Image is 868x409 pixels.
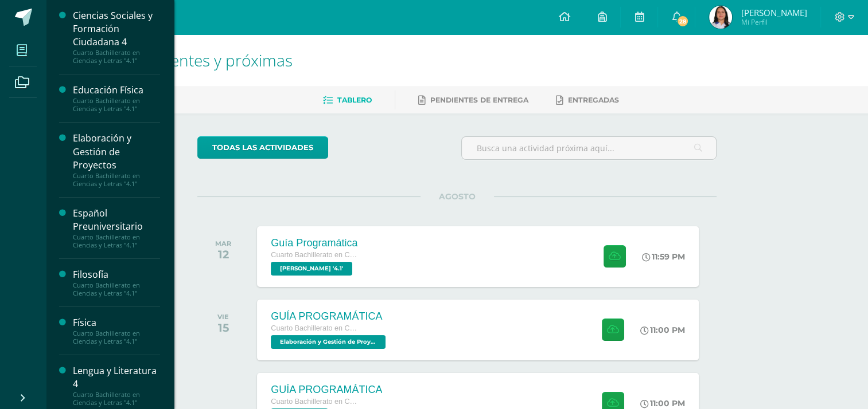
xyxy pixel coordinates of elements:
[73,207,160,249] a: Español PreuniversitarioCuarto Bachillerato en Ciencias y Letras "4.1"
[741,17,807,27] span: Mi Perfil
[271,398,357,406] span: Cuarto Bachillerato en Ciencias y Letras
[271,262,352,276] span: PEREL '4.1'
[215,239,231,247] div: MAR
[556,91,619,109] a: Entregadas
[73,364,160,407] a: Lengua y Literatura 4Cuarto Bachillerato en Ciencias y Letras "4.1"
[73,84,160,113] a: Educación FísicaCuarto Bachillerato en Ciencias y Letras "4.1"
[709,6,732,29] img: 46872c247081027bb6dc26fee6c19cb3.png
[430,96,528,104] span: Pendientes de entrega
[73,132,160,187] a: Elaboración y Gestión de ProyectosCuarto Bachillerato en Ciencias y Letras "4.1"
[73,316,160,329] div: Física
[568,96,619,104] span: Entregadas
[73,84,160,97] div: Educación Física
[323,91,372,109] a: Tablero
[73,207,160,233] div: Español Preuniversitario
[271,324,357,332] span: Cuarto Bachillerato en Ciencias y Letras
[73,391,160,407] div: Cuarto Bachillerato en Ciencias y Letras "4.1"
[271,335,386,349] span: Elaboración y Gestión de Proyectos '4.1'
[741,7,807,18] span: [PERSON_NAME]
[73,316,160,345] a: FísicaCuarto Bachillerato en Ciencias y Letras "4.1"
[418,91,528,109] a: Pendientes de entrega
[217,321,229,335] div: 15
[640,398,685,408] div: 11:00 PM
[73,268,160,297] a: FilosofíaCuarto Bachillerato en Ciencias y Letras "4.1"
[73,97,160,113] div: Cuarto Bachillerato en Ciencias y Letras "4.1"
[462,137,716,159] input: Busca una actividad próxima aquí...
[271,237,357,249] div: Guía Programática
[642,251,685,262] div: 11:59 PM
[676,15,689,27] span: 28
[215,247,231,261] div: 12
[421,191,494,202] span: AGOSTO
[73,49,160,65] div: Cuarto Bachillerato en Ciencias y Letras "4.1"
[271,384,382,396] div: GUÍA PROGRAMÁTICA
[217,313,229,321] div: VIE
[197,136,328,159] a: todas las Actividades
[640,325,685,335] div: 11:00 PM
[73,9,160,49] div: Ciencias Sociales y Formación Ciudadana 4
[73,268,160,281] div: Filosofía
[73,9,160,65] a: Ciencias Sociales y Formación Ciudadana 4Cuarto Bachillerato en Ciencias y Letras "4.1"
[73,132,160,171] div: Elaboración y Gestión de Proyectos
[73,364,160,391] div: Lengua y Literatura 4
[337,96,372,104] span: Tablero
[60,49,293,71] span: Actividades recientes y próximas
[73,281,160,297] div: Cuarto Bachillerato en Ciencias y Letras "4.1"
[271,251,357,259] span: Cuarto Bachillerato en Ciencias y Letras
[271,310,388,323] div: GUÍA PROGRAMÁTICA
[73,329,160,345] div: Cuarto Bachillerato en Ciencias y Letras "4.1"
[73,233,160,249] div: Cuarto Bachillerato en Ciencias y Letras "4.1"
[73,172,160,188] div: Cuarto Bachillerato en Ciencias y Letras "4.1"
